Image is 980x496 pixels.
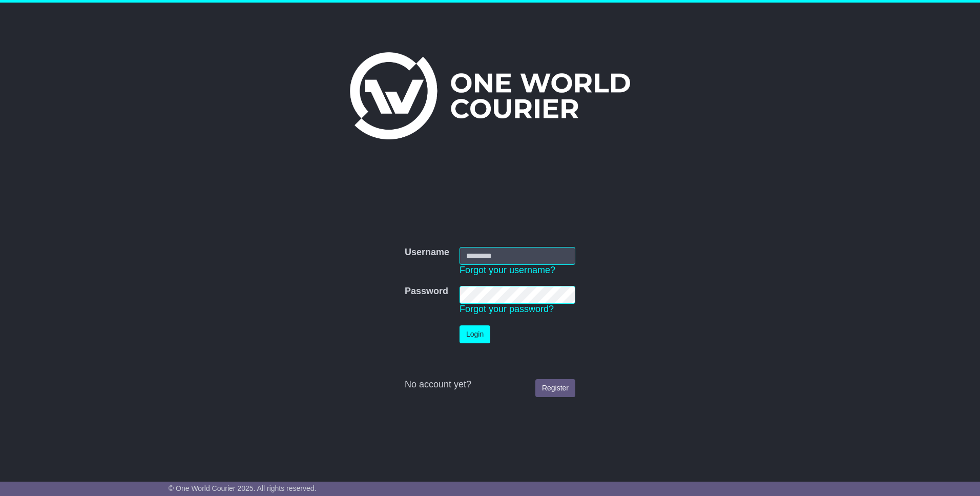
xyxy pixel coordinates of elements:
label: Password [405,286,448,297]
div: No account yet? [405,379,575,390]
span: © One World Courier 2025. All rights reserved. [169,484,317,492]
button: Login [460,325,490,343]
a: Forgot your username? [460,265,555,275]
a: Register [535,379,575,397]
a: Forgot your password? [460,304,554,314]
label: Username [405,247,449,258]
img: One World [350,52,630,139]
